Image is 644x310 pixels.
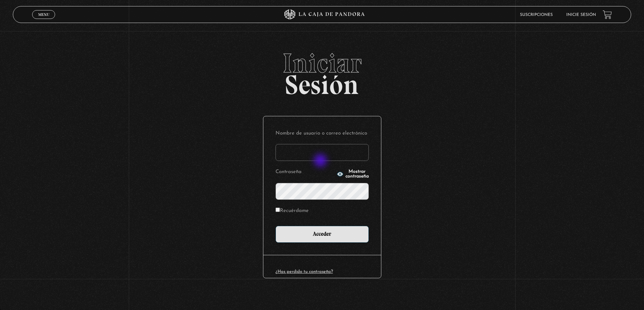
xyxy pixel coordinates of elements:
[276,226,369,243] input: Acceder
[276,167,335,177] label: Contraseña
[603,10,612,19] a: View your shopping cart
[337,169,369,179] button: Mostrar contraseña
[13,50,631,77] span: Iniciar
[520,13,553,17] a: Suscripciones
[276,206,309,216] label: Recuérdame
[276,269,333,274] a: ¿Has perdido tu contraseña?
[345,169,369,179] span: Mostrar contraseña
[36,18,52,23] span: Cerrar
[276,208,280,212] input: Recuérdame
[566,13,596,17] a: Inicie sesión
[13,50,631,93] h2: Sesión
[38,13,49,17] span: Menu
[276,128,369,139] label: Nombre de usuario o correo electrónico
